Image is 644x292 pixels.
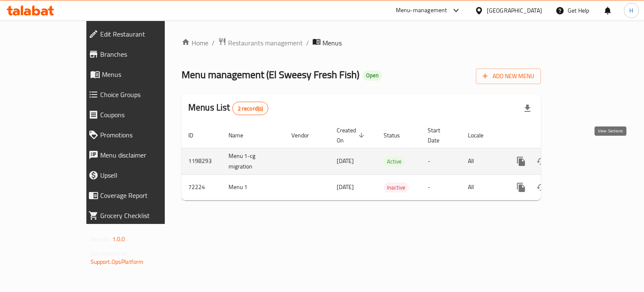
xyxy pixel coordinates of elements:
span: Inactive [384,183,409,192]
span: 1.0.0 [112,234,125,245]
span: H [629,6,633,15]
a: Choice Groups [82,84,194,105]
div: Total records count [232,102,269,115]
a: Upsell [82,165,194,185]
a: Support.OpsPlatform [91,256,144,267]
span: [DATE] [337,155,354,166]
span: Grocery Checklist [100,210,187,221]
button: Change Status [531,151,551,171]
span: Get support on: [91,248,129,259]
div: Export file [517,98,538,118]
a: Restaurants management [218,37,303,48]
span: Upsell [100,170,187,180]
button: more [511,177,531,197]
span: Menus [102,69,187,79]
td: Menu 1 [222,174,285,200]
span: Edit Restaurant [100,29,187,39]
td: 72224 [182,174,222,200]
span: Menu disclaimer [100,150,187,160]
span: Promotions [100,130,187,140]
a: Coupons [82,105,194,125]
a: Menus [82,64,194,84]
span: Restaurants management [228,38,303,48]
span: Open [363,72,382,79]
div: Menu-management [396,5,447,16]
span: Coupons [100,110,187,120]
span: Created On [337,125,367,145]
span: Add New Menu [483,71,534,82]
a: Edit Restaurant [82,24,194,44]
a: Grocery Checklist [82,205,194,226]
li: / [306,38,309,48]
td: All [461,174,504,200]
span: Branches [100,49,187,59]
span: ID [188,130,204,140]
span: Choice Groups [100,89,187,100]
span: Coverage Report [100,190,187,200]
h2: Menus List [188,101,268,115]
span: Vendor [291,130,320,140]
span: Start Date [428,125,451,145]
span: Status [384,130,411,140]
a: Branches [82,44,194,64]
span: Menus [322,38,342,48]
td: - [421,174,461,200]
li: / [212,38,215,48]
span: 2 record(s) [233,105,268,113]
a: Coverage Report [82,185,194,205]
td: Menu 1-cg migration [222,148,285,174]
span: [DATE] [337,182,354,192]
span: Active [384,157,405,166]
nav: breadcrumb [182,37,541,48]
a: Home [182,38,208,48]
button: Add New Menu [476,68,541,84]
table: enhanced table [182,123,598,200]
div: Open [363,71,382,81]
span: Locale [468,130,494,140]
th: Actions [504,123,598,148]
span: Name [229,130,254,140]
span: Menu management ( El Sweesy Fresh Fish ) [182,65,359,84]
span: Version: [91,234,111,245]
div: [GEOGRAPHIC_DATA] [487,6,542,15]
a: Promotions [82,125,194,145]
button: more [511,151,531,171]
td: - [421,148,461,174]
td: All [461,148,504,174]
a: Menu disclaimer [82,145,194,165]
td: 1198293 [182,148,222,174]
button: Change Status [531,177,551,197]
